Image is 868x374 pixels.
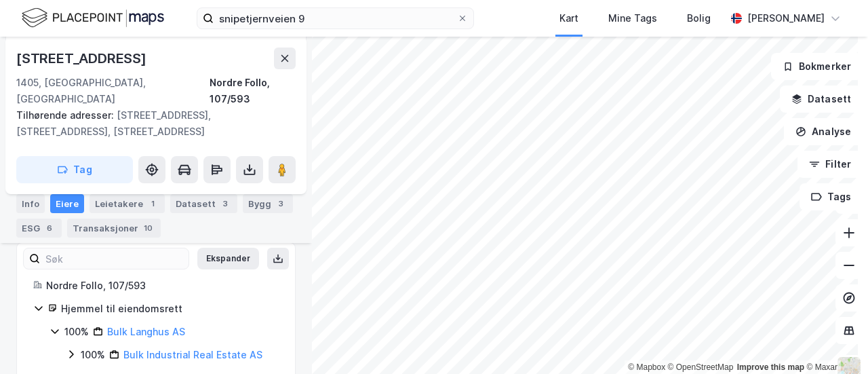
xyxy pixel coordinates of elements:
[123,349,262,360] a: Bulk Industrial Real Estate AS
[67,219,161,238] div: Transaksjoner
[797,151,863,178] button: Filter
[274,197,288,210] div: 3
[64,324,89,340] div: 100%
[16,107,285,140] div: [STREET_ADDRESS], [STREET_ADDRESS], [STREET_ADDRESS]
[81,347,105,363] div: 100%
[16,48,149,69] div: [STREET_ADDRESS]
[800,309,868,374] iframe: Chat Widget
[40,248,189,269] input: Søk
[46,278,279,294] div: Nordre Follo, 107/593
[780,86,863,113] button: Datasett
[668,362,734,372] a: OpenStreetMap
[737,362,804,372] a: Improve this map
[608,10,657,26] div: Mine Tags
[214,8,457,29] input: Søk på adresse, matrikkel, gårdeiere, leietakere eller personer
[107,326,185,337] a: Bulk Langhus AS
[50,194,84,213] div: Eiere
[771,53,863,80] button: Bokmerker
[16,156,133,183] button: Tag
[559,10,578,26] div: Kart
[16,109,117,121] span: Tilhørende adresser:
[141,221,155,235] div: 10
[43,221,56,235] div: 6
[687,10,711,26] div: Bolig
[210,75,296,107] div: Nordre Follo, 107/593
[61,301,279,317] div: Hjemmel til eiendomsrett
[784,118,863,145] button: Analyse
[146,197,159,210] div: 1
[16,194,45,213] div: Info
[16,219,62,238] div: ESG
[22,6,164,30] img: logo.f888ab2527a4732fd821a326f86c7f29.svg
[628,362,665,372] a: Mapbox
[170,194,237,213] div: Datasett
[800,183,863,210] button: Tags
[218,197,232,210] div: 3
[16,75,210,107] div: 1405, [GEOGRAPHIC_DATA], [GEOGRAPHIC_DATA]
[197,248,259,269] button: Ekspander
[243,194,293,213] div: Bygg
[90,194,165,213] div: Leietakere
[747,10,825,26] div: [PERSON_NAME]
